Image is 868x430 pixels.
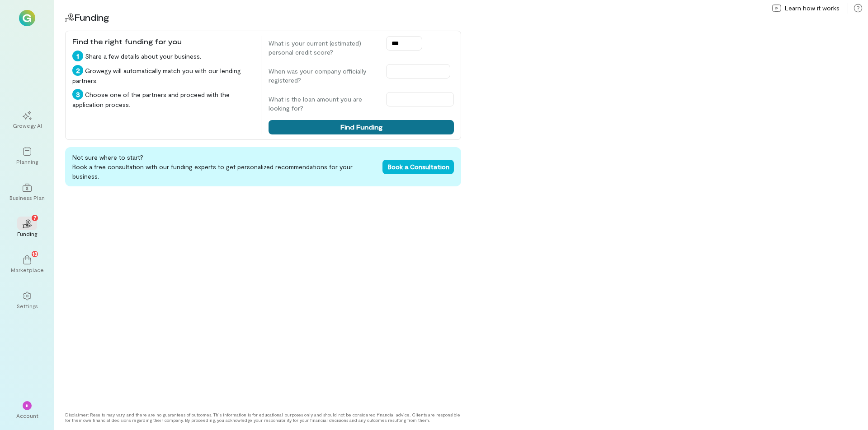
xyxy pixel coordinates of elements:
div: *Account [11,394,43,426]
div: Settings [17,302,38,310]
div: Marketplace [11,266,44,273]
div: Share a few details about your business. [72,51,254,61]
button: Find Funding [269,120,454,134]
div: Disclaimer: Results may vary, and there are no guarantees of outcomes. This information is for ed... [65,412,461,423]
span: 13 [33,250,38,258]
button: Book a Consultation [382,160,454,174]
label: When was your company officially registered? [269,67,377,85]
div: Growegy will automatically match you with our lending partners. [72,65,254,85]
a: Funding [11,212,43,245]
div: Planning [16,158,38,165]
a: Planning [11,140,43,172]
div: Choose one of the partners and proceed with the application process. [72,89,254,109]
div: Account [16,412,38,419]
label: What is your current (estimated) personal credit score? [269,39,377,57]
a: Growegy AI [11,104,43,136]
span: Funding [74,12,109,23]
a: Settings [11,284,43,317]
div: Funding [17,230,37,237]
a: Business Plan [11,176,43,208]
div: Growegy AI [13,122,42,129]
span: Learn how it works [785,4,840,13]
div: Not sure where to start? Book a free consultation with our funding experts to get personalized re... [65,147,461,186]
div: 2 [72,65,83,76]
label: What is the loan amount you are looking for? [269,95,377,113]
a: Marketplace [11,248,43,281]
div: Business Plan [9,194,45,201]
div: Find the right funding for you [72,36,254,47]
div: 3 [72,89,83,100]
div: 1 [72,51,83,61]
span: 7 [33,213,37,222]
span: Book a Consultation [388,163,449,171]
